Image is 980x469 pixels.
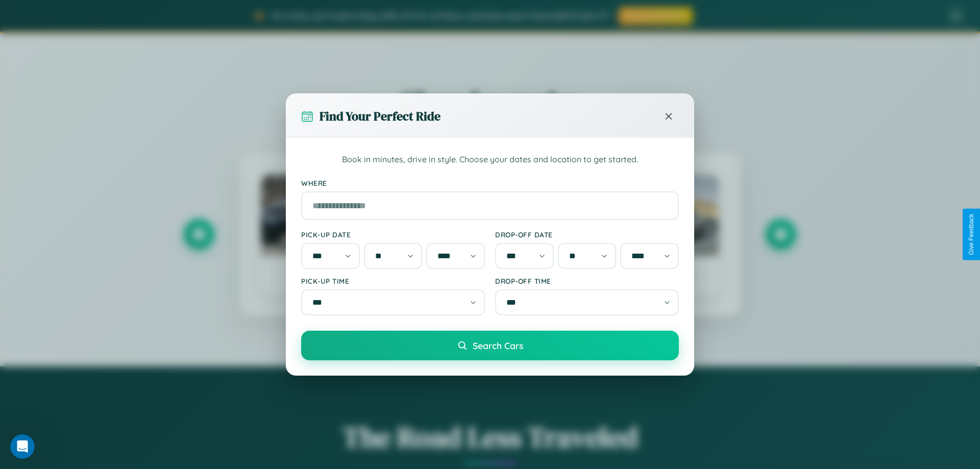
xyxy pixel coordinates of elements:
label: Where [301,179,679,187]
h3: Find Your Perfect Ride [320,108,440,125]
label: Drop-off Date [495,230,679,239]
button: Search Cars [301,331,679,360]
label: Pick-up Time [301,277,485,285]
label: Drop-off Time [495,277,679,285]
p: Book in minutes, drive in style. Choose your dates and location to get started. [301,153,679,166]
label: Pick-up Date [301,230,485,239]
span: Search Cars [473,340,523,351]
